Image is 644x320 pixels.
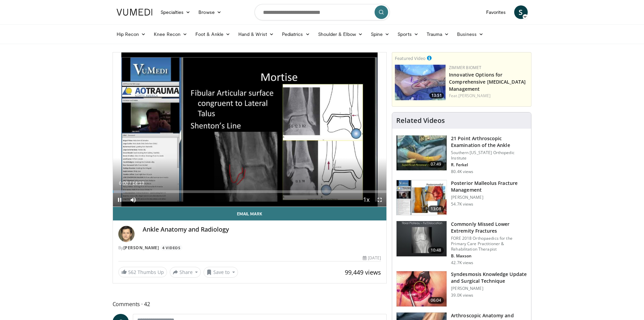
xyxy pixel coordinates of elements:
img: ce164293-0bd9-447d-b578-fc653e6584c8.150x105_q85_crop-smart_upscale.jpg [395,65,446,100]
small: Featured Video [395,55,426,61]
a: Email Mark [113,207,387,220]
p: 42.7K views [451,260,473,265]
span: 0:00 [119,180,128,186]
a: Shoulder & Elbow [314,27,367,41]
button: Mute [126,193,140,207]
a: [PERSON_NAME] [458,93,491,99]
a: Browse [194,5,225,19]
a: Specialties [157,5,195,19]
button: Fullscreen [373,193,386,207]
span: / [130,180,131,186]
div: By [118,245,381,251]
img: 4aa379b6-386c-4fb5-93ee-de5617843a87.150x105_q85_crop-smart_upscale.jpg [397,221,447,256]
span: 13:08 [428,206,444,212]
a: Favorites [482,5,510,19]
p: 80.4K views [451,169,473,174]
a: Business [453,27,487,41]
p: FORE 2018 Orthopaedics for the Primary Care Practitioner & Rehabilitation Therapist [451,236,527,252]
span: 14:13 [132,180,144,186]
div: Progress Bar [113,190,387,193]
span: 562 [128,269,136,275]
a: Innovative Options for Comprehensive [MEDICAL_DATA] Management [449,71,526,92]
h3: 21 Point Arthroscopic Examination of the Ankle [451,135,527,149]
img: 50e07c4d-707f-48cd-824d-a6044cd0d074.150x105_q85_crop-smart_upscale.jpg [397,180,447,215]
p: [PERSON_NAME] [451,195,527,200]
a: Spine [367,27,393,41]
button: Share [170,267,201,278]
h3: Posterior Malleolus Fracture Management [451,180,527,193]
a: Sports [393,27,423,41]
button: Playback Rate [359,193,373,207]
button: Save to [204,267,238,278]
a: 10:48 Commonly Missed Lower Extremity Fractures FORE 2018 Orthopaedics for the Primary Care Pract... [396,221,527,265]
span: 13:51 [429,92,444,99]
a: 13:51 [395,65,446,100]
span: 10:48 [428,247,444,254]
span: 06:04 [428,297,444,304]
p: 54.7K views [451,201,473,207]
div: [DATE] [363,255,381,261]
input: Search topics, interventions [255,4,390,20]
a: Knee Recon [150,27,191,41]
a: Hip Recon [113,27,150,41]
a: [PERSON_NAME] [123,245,159,251]
span: Comments 42 [113,300,387,308]
p: Southern [US_STATE] Orthopedic Institute [451,150,527,161]
a: S [514,5,528,19]
img: XzOTlMlQSGUnbGTX4xMDoxOjBzMTt2bJ.150x105_q85_crop-smart_upscale.jpg [397,271,447,306]
a: 07:49 21 Point Arthroscopic Examination of the Ankle Southern [US_STATE] Orthopedic Institute R. ... [396,135,527,174]
a: 13:08 Posterior Malleolus Fracture Management [PERSON_NAME] 54.7K views [396,180,527,216]
h4: Ankle Anatomy and Radiology [143,226,381,233]
span: 07:49 [428,161,444,168]
a: Pediatrics [278,27,314,41]
h3: Syndesmosis Knowledge Update and Surgical Technique [451,271,527,284]
p: B. Maxson [451,253,527,259]
a: Foot & Ankle [191,27,234,41]
button: Pause [113,193,126,207]
a: 4 Videos [160,245,183,251]
p: 39.0K views [451,293,473,298]
a: 06:04 Syndesmosis Knowledge Update and Surgical Technique [PERSON_NAME] 39.0K views [396,271,527,307]
video-js: Video Player [113,52,387,207]
h4: Related Videos [396,116,445,125]
a: Trauma [423,27,453,41]
a: Zimmer Biomet [449,65,481,70]
img: d2937c76-94b7-4d20-9de4-1c4e4a17f51d.150x105_q85_crop-smart_upscale.jpg [397,135,447,171]
img: Avatar [118,226,135,242]
p: R. Ferkel [451,162,527,168]
a: 562 Thumbs Up [118,267,167,277]
div: Feat. [449,93,528,99]
a: Hand & Wrist [234,27,278,41]
span: 99,449 views [345,268,381,276]
p: [PERSON_NAME] [451,286,527,291]
h3: Commonly Missed Lower Extremity Fractures [451,221,527,234]
img: VuMedi Logo [117,9,152,16]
